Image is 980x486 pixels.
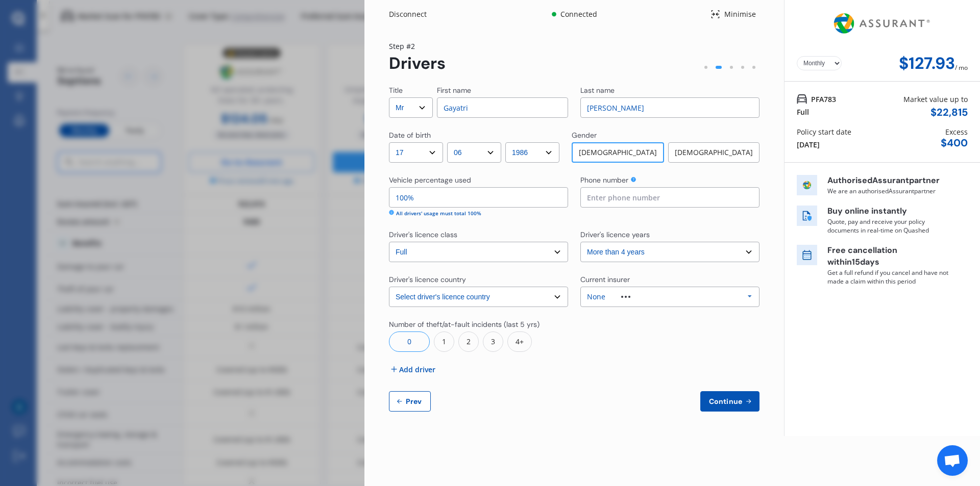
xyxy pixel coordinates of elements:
p: Get a full refund if you cancel and have not made a claim within this period [827,268,950,286]
div: Driver's licence years [580,229,650,240]
div: [DATE] [797,139,820,150]
button: Continue [700,391,759,412]
div: Disconnect [389,9,438,19]
span: Prev [404,397,424,405]
div: Open chat [937,445,968,476]
div: [DEMOGRAPHIC_DATA] [668,142,759,163]
p: Free cancellation within 15 days [827,245,950,268]
input: Enter percentage [389,187,568,208]
span: PFA783 [811,94,836,105]
div: Current insurer [580,274,630,285]
div: Number of theft/at-fault incidents (last 5 yrs) [389,319,540,329]
div: [DEMOGRAPHIC_DATA] [572,142,664,163]
div: Gender [572,130,597,140]
div: 2 [458,331,479,352]
div: Vehicle percentage used [389,175,471,185]
div: Full [797,107,809,117]
div: Minimise [720,9,759,19]
div: $ 22,815 [930,107,968,118]
img: buy online icon [797,206,817,226]
div: Phone number [580,175,628,185]
div: Last name [580,85,615,95]
div: None [587,293,605,300]
div: Drivers [389,54,446,73]
div: 3 [483,331,503,352]
div: Step # 2 [389,41,446,52]
div: $127.93 [899,54,955,73]
p: Quote, pay and receive your policy documents in real-time on Quashed [827,217,950,235]
div: First name [437,85,471,95]
img: free cancel icon [797,245,817,265]
div: Policy start date [797,126,851,137]
span: Add driver [399,364,435,375]
button: Prev [389,391,431,412]
div: 0 [389,331,430,352]
input: Enter phone number [580,187,759,208]
span: Continue [707,397,744,405]
div: Connected [558,9,599,19]
div: 1 [434,331,454,352]
p: Buy online instantly [827,206,950,217]
input: Enter first name [437,97,568,118]
div: 4+ [507,331,532,352]
p: Authorised Assurant partner [827,175,950,187]
img: insurer icon [797,175,817,195]
div: $ 400 [941,137,968,149]
input: Enter last name [580,97,759,118]
img: other.81dba5aafe580aa69f38.svg [621,296,630,298]
div: Title [389,85,403,95]
div: Market value up to [903,94,968,105]
img: Assurant.png [831,4,934,43]
div: All drivers' usage must total 100% [396,210,481,217]
div: / mo [955,54,968,73]
p: We are an authorised Assurant partner [827,187,950,195]
div: Driver's licence class [389,229,457,240]
div: Date of birth [389,130,431,140]
div: Driver's licence country [389,274,466,285]
div: Excess [945,126,968,137]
